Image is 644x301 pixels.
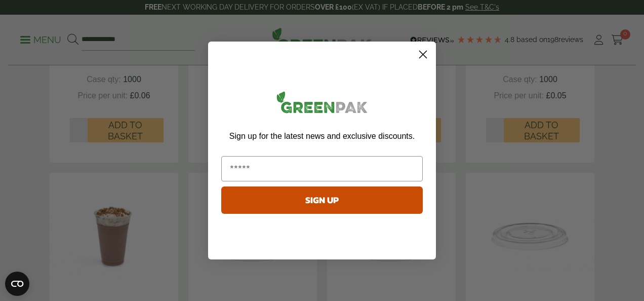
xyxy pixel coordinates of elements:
[229,132,415,140] span: Sign up for the latest news and exclusive discounts.
[221,156,423,181] input: Email
[221,186,423,214] button: SIGN UP
[221,87,423,121] img: greenpak_logo
[5,272,29,296] button: Open CMP widget
[414,46,432,63] button: Close dialog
